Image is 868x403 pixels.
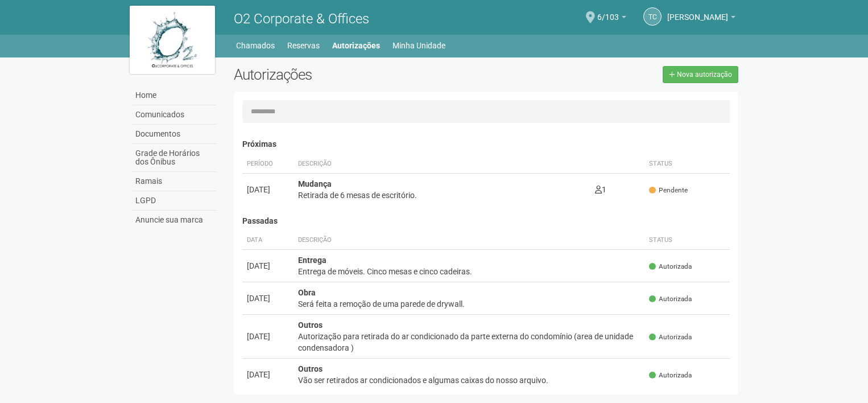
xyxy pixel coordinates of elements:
[133,144,217,172] a: Grade de Horários dos Ônibus
[133,172,217,191] a: Ramais
[597,2,619,22] span: 6/103
[649,186,688,195] span: Pendente
[644,231,730,250] th: Status
[298,266,640,277] div: Entrega de móveis. Cinco mesas e cinco cadeiras.
[133,105,217,125] a: Comunicados
[298,179,332,188] strong: Mudança
[247,293,289,304] div: [DATE]
[242,231,294,250] th: Data
[595,185,606,194] span: 1
[298,320,323,330] strong: Outros
[667,14,735,23] a: [PERSON_NAME]
[242,155,294,174] th: Período
[247,260,289,272] div: [DATE]
[298,331,640,353] div: Autorização para retirada do ar condicionado da parte externa do condomínio (area de unidade cond...
[643,7,662,26] a: TC
[298,364,323,373] strong: Outros
[133,191,217,211] a: LGPD
[130,6,215,74] img: logo.jpg
[597,14,626,23] a: 6/103
[236,38,275,54] a: Chamados
[133,86,217,105] a: Home
[663,66,738,83] a: Nova autorização
[649,262,692,272] span: Autorizada
[298,190,586,201] div: Retirada de 6 mesas de escritório.
[247,369,289,380] div: [DATE]
[667,2,728,22] span: Tatyane Cristina Rocha Felipe
[287,38,320,54] a: Reservas
[677,71,732,79] span: Nova autorização
[298,375,640,386] div: Vão ser retirados ar condicionados e algumas caixas do nosso arquivo.
[644,155,730,174] th: Status
[133,211,217,229] a: Anuncie sua marca
[298,288,316,297] strong: Obra
[294,155,590,174] th: Descrição
[234,66,477,83] h2: Autorizações
[247,331,289,342] div: [DATE]
[649,294,692,304] span: Autorizada
[392,38,445,54] a: Minha Unidade
[298,256,326,265] strong: Entrega
[247,184,289,195] div: [DATE]
[649,332,692,342] span: Autorizada
[649,371,692,380] span: Autorizada
[294,231,644,250] th: Descrição
[133,125,217,144] a: Documentos
[242,140,730,149] h4: Próximas
[242,217,730,225] h4: Passadas
[332,38,380,54] a: Autorizações
[234,11,369,27] span: O2 Corporate & Offices
[298,298,640,310] div: Será feita a remoção de uma parede de drywall.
